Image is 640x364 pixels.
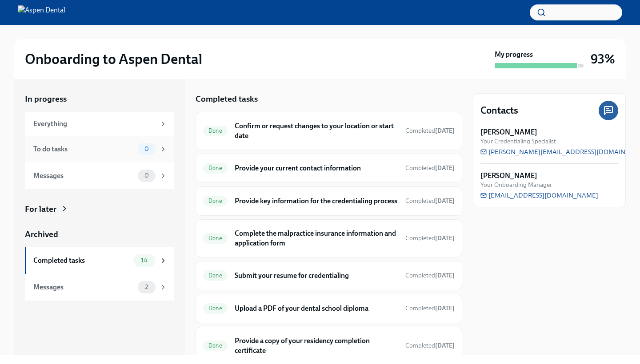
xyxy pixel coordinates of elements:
strong: [DATE] [435,342,455,349]
div: To do tasks [33,144,134,154]
strong: [PERSON_NAME] [480,171,537,181]
span: Done [203,198,228,204]
span: Done [203,235,228,241]
h6: Provide a copy of your residency completion certificate [235,336,398,356]
span: 0 [139,172,154,179]
span: Completed [405,305,455,312]
span: Completed [405,197,455,205]
img: Aspen Dental [18,5,65,20]
a: For later [25,203,174,215]
h6: Provide key information for the credentialing process [235,196,398,206]
h3: 93% [591,51,615,67]
span: September 4th, 2025 00:16 [405,341,455,350]
a: Completed tasks14 [25,247,174,274]
h6: Complete the malpractice insurance information and application form [235,229,398,248]
span: Completed [405,127,455,135]
span: September 3rd, 2025 23:06 [405,197,455,205]
span: September 4th, 2025 00:18 [405,304,455,313]
h6: Provide your current contact information [235,163,398,173]
h6: Submit your resume for credentialing [235,271,398,281]
strong: [DATE] [435,234,455,242]
span: Done [203,127,228,134]
div: For later [25,203,56,215]
strong: [DATE] [435,305,455,312]
strong: [DATE] [435,197,455,205]
span: Your Credentialing Specialist [480,137,556,146]
span: Done [203,165,228,171]
a: Everything [25,112,174,136]
span: 14 [136,257,153,264]
a: Archived [25,229,174,240]
a: DoneComplete the malpractice insurance information and application formCompleted[DATE] [203,227,455,250]
a: DoneSubmit your resume for credentialingCompleted[DATE] [203,269,455,283]
a: In progress [25,93,174,105]
span: Completed [405,272,455,279]
div: Messages [33,282,134,292]
span: September 4th, 2025 23:15 [405,271,455,280]
a: To do tasks0 [25,136,174,162]
strong: [DATE] [435,164,455,172]
h6: Upload a PDF of your dental school diploma [235,304,398,313]
span: Done [203,272,228,279]
a: DoneProvide a copy of your residency completion certificateCompleted[DATE] [203,334,455,357]
strong: [DATE] [435,127,455,135]
h6: Confirm or request changes to your location or start date [235,121,398,141]
span: 2 [140,284,153,290]
span: September 3rd, 2025 22:50 [405,164,455,172]
h5: Completed tasks [196,93,258,105]
div: Everything [33,119,156,129]
strong: My progress [495,50,533,59]
h4: Contacts [480,104,518,117]
span: Your Onboarding Manager [480,181,552,189]
a: DoneProvide your current contact informationCompleted[DATE] [203,161,455,175]
a: DoneProvide key information for the credentialing processCompleted[DATE] [203,194,455,208]
span: September 3rd, 2025 23:10 [405,234,455,242]
span: 0 [139,146,154,152]
strong: [DATE] [435,272,455,279]
strong: [PERSON_NAME] [480,127,537,137]
span: Done [203,342,228,349]
a: Messages2 [25,274,174,301]
span: Completed [405,164,455,172]
a: DoneUpload a PDF of your dental school diplomaCompleted[DATE] [203,301,455,316]
span: Completed [405,234,455,242]
div: Messages [33,171,134,181]
span: Completed [405,342,455,349]
h2: Onboarding to Aspen Dental [25,50,202,68]
a: [EMAIL_ADDRESS][DOMAIN_NAME] [480,191,598,200]
a: DoneConfirm or request changes to your location or start dateCompleted[DATE] [203,119,455,142]
span: September 5th, 2025 15:06 [405,127,455,135]
a: Messages0 [25,162,174,189]
div: Completed tasks [33,256,130,265]
span: Done [203,305,228,312]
